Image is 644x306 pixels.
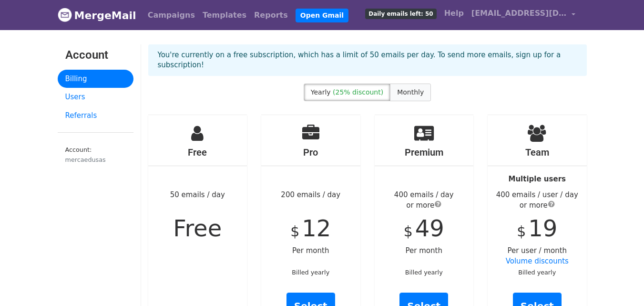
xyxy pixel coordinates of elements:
a: Campaigns [144,6,199,25]
small: Billed yearly [518,269,556,276]
div: mercaedusas [65,155,126,164]
h4: Team [488,147,587,158]
span: 12 [302,215,331,242]
h3: Account [65,48,126,62]
small: Account: [65,146,126,164]
div: 400 emails / user / day or more [488,190,587,211]
span: Yearly [311,88,331,96]
h4: Pro [261,147,360,158]
small: Billed yearly [292,269,329,276]
span: 19 [528,215,557,242]
span: Free [173,215,222,242]
span: [EMAIL_ADDRESS][DOMAIN_NAME] [471,8,567,19]
div: 400 emails / day or more [375,190,474,211]
a: Users [58,88,133,106]
span: $ [517,223,526,240]
span: Daily emails left: 50 [365,9,436,19]
h4: Free [148,147,247,158]
a: Volume discounts [506,257,569,265]
a: Open Gmail [296,9,348,22]
a: Help [440,4,468,23]
h4: Premium [375,147,474,158]
img: MergeMail logo [58,8,72,22]
span: (25% discount) [333,88,383,96]
span: 49 [415,215,444,242]
span: $ [290,223,299,240]
a: Billing [58,70,133,88]
p: You're currently on a free subscription, which has a limit of 50 emails per day. To send more ema... [158,50,577,70]
strong: Multiple users [509,175,566,183]
span: Monthly [397,88,424,96]
a: Referrals [58,106,133,125]
a: Templates [199,6,250,25]
span: $ [404,223,413,240]
iframe: Chat Widget [596,260,644,306]
a: Reports [250,6,292,25]
a: [EMAIL_ADDRESS][DOMAIN_NAME] [468,4,579,26]
a: Daily emails left: 50 [361,4,440,23]
small: Billed yearly [405,269,443,276]
a: MergeMail [58,5,136,25]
